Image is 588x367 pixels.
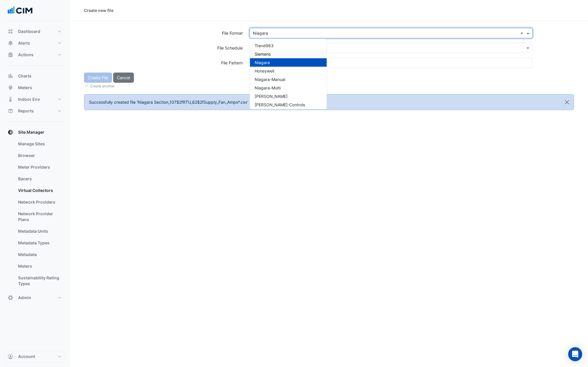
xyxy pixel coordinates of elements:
app-icon: Charts [8,73,13,79]
label: File Schedule [217,43,243,53]
a: Sustainability Rating Types [13,272,65,290]
span: Dashboard [18,29,40,34]
span: Charts [18,73,32,79]
span: Alerts [18,40,30,46]
div: Create new file [84,7,113,13]
button: Charts [5,70,65,82]
app-icon: Site Manager [8,129,13,135]
button: Indoor Env [5,93,65,105]
button: Account [5,351,65,362]
app-icon: Actions [8,52,13,58]
a: Manage Sites [13,138,65,150]
span: Clear [520,30,525,36]
app-icon: Admin [8,295,13,301]
div: Site Manager [5,138,65,292]
button: Reports [5,105,65,117]
label: File Format [222,28,243,38]
span: Niagara [255,60,270,65]
button: Actions [5,49,65,61]
span: Niagara-Multi [255,85,281,90]
span: Site Manager [18,129,44,135]
app-icon: Meters [8,85,13,91]
button: Admin [5,292,65,304]
app-icon: Indoor Env [8,96,13,102]
button: Alerts [5,37,65,49]
span: Meters [18,85,32,91]
span: Trend963 [255,43,274,48]
a: Browser [13,150,65,161]
span: Actions [18,52,34,58]
a: Network Provider Plans [13,208,65,225]
button: Site Manager [5,126,65,138]
label: Create another [90,84,115,89]
a: Virtual Collectors [13,185,65,196]
a: Metadata Types [13,237,65,249]
a: Metadata [13,249,65,260]
span: Account [18,354,35,359]
span: Indoor Env [18,96,40,102]
ngb-alert: Successfully created file 'Niagara Section_107$2fRTU_62$2fSupply_Fan_Amps*.csv' [84,94,574,110]
button: Cancel [113,73,134,83]
a: Meters [13,260,65,272]
app-icon: Alerts [8,40,13,46]
button: Close [560,94,574,110]
div: Open Intercom Messenger [568,347,582,361]
button: Meters [5,82,65,93]
img: Company Logo [7,5,33,16]
span: Niagara-Manual [255,77,285,82]
span: Admin [18,295,31,301]
span: Siemens [255,52,271,57]
app-icon: Dashboard [8,29,13,34]
span: Honeywell [255,68,274,73]
a: Metadata Units [13,225,65,237]
ng-dropdown-panel: Options list [250,39,327,109]
button: Dashboard [5,26,65,37]
a: Meter Providers [13,161,65,173]
a: Network Providers [13,196,65,208]
span: Reports [18,108,34,114]
span: [PERSON_NAME] [255,94,288,99]
label: File Pattern [221,58,243,68]
a: Bacers [13,173,65,185]
app-icon: Reports [8,108,13,114]
span: [PERSON_NAME]-Controls [255,102,305,107]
